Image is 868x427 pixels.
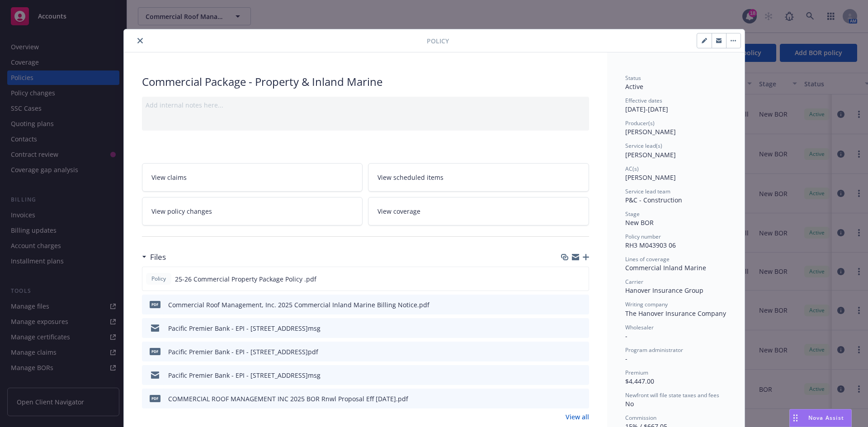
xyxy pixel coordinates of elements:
button: preview file [577,347,585,357]
span: $4,447.00 [625,377,654,385]
span: [PERSON_NAME] [625,127,676,136]
button: preview file [577,300,585,310]
span: Effective dates [625,97,662,104]
span: Policy [150,275,168,283]
div: Pacific Premier Bank - EPI - [STREET_ADDRESS]pdf [168,347,318,357]
span: [PERSON_NAME] [625,150,676,159]
span: Commission [625,414,656,422]
div: Pacific Premier Bank - EPI - [STREET_ADDRESS]msg [168,324,321,333]
div: Drag to move [790,409,801,427]
span: View policy changes [151,206,212,216]
div: Pacific Premier Bank - EPI - [STREET_ADDRESS]msg [168,371,321,380]
button: preview file [577,371,585,380]
span: Nova Assist [808,414,844,422]
button: preview file [577,274,585,284]
span: View coverage [377,206,420,216]
span: RH3 M043903 06 [625,241,676,249]
div: Commercial Roof Management, Inc. 2025 Commercial Inland Marine Billing Notice.pdf [168,300,429,310]
button: download file [563,371,570,380]
span: Program administrator [625,346,683,354]
div: COMMERCIAL ROOF MANAGEMENT INC 2025 BOR Rnwl Proposal Eff [DATE].pdf [168,394,408,404]
span: 25-26 Commercial Property Package Policy .pdf [175,274,316,284]
span: - [625,354,627,363]
div: Files [142,251,166,263]
span: AC(s) [625,165,639,173]
span: Carrier [625,278,643,286]
a: View all [566,412,589,422]
span: Stage [625,210,640,218]
span: Hanover Insurance Group [625,286,703,295]
button: close [135,35,146,46]
span: Newfront will file state taxes and fees [625,391,719,399]
span: View claims [151,173,187,182]
span: pdf [150,301,160,308]
span: Active [625,82,643,91]
div: Commercial Package - Property & Inland Marine [142,74,589,89]
span: Premium [625,369,648,376]
span: Service lead team [625,188,670,195]
div: Add internal notes here... [146,100,585,110]
span: No [625,399,634,408]
span: pdf [150,395,160,402]
span: The Hanover Insurance Company [625,309,726,318]
span: Producer(s) [625,119,655,127]
a: View policy changes [142,197,363,225]
div: [DATE] - [DATE] [625,97,726,114]
button: download file [563,324,570,333]
button: download file [562,274,570,284]
span: [PERSON_NAME] [625,173,676,182]
span: - [625,332,627,340]
a: View scheduled items [368,163,589,192]
span: New BOR [625,218,654,227]
h3: Files [150,251,166,263]
span: pdf [150,348,160,355]
span: P&C - Construction [625,196,682,204]
button: preview file [577,394,585,404]
a: View coverage [368,197,589,225]
span: View scheduled items [377,173,443,182]
button: download file [563,347,570,357]
span: Wholesaler [625,324,654,331]
span: Policy number [625,233,661,240]
button: Nova Assist [789,409,852,427]
span: Commercial Inland Marine [625,263,706,272]
a: View claims [142,163,363,192]
span: Lines of coverage [625,255,670,263]
span: Service lead(s) [625,142,662,150]
button: download file [563,394,570,404]
span: Writing company [625,300,668,308]
span: Policy [427,36,449,46]
button: download file [563,300,570,310]
span: Status [625,74,641,82]
button: preview file [577,324,585,333]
